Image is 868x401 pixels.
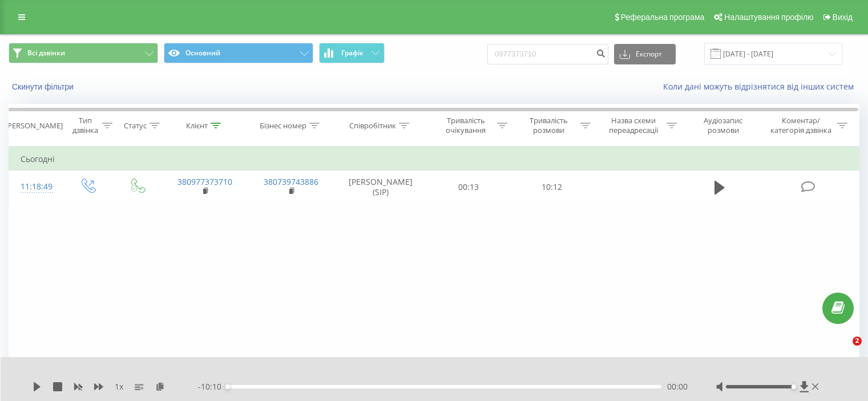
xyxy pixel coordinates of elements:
td: 00:13 [427,171,510,204]
a: 380739743886 [264,176,318,187]
div: Accessibility label [791,384,796,389]
button: Всі дзвінки [9,43,158,63]
span: 2 [853,337,862,346]
div: Статус [124,121,147,131]
td: 10:12 [510,171,593,204]
span: - 10:10 [198,381,227,392]
div: Тривалість розмови [520,116,578,135]
span: 00:00 [667,381,688,392]
div: [PERSON_NAME] [5,121,63,131]
button: Графік [319,43,385,63]
a: 380977373710 [177,176,232,187]
div: Клієнт [186,121,208,131]
div: Співробітник [349,121,396,131]
iframe: Intercom live chat [829,337,857,364]
div: Accessibility label [225,384,230,389]
span: Графік [341,49,364,57]
button: Експорт [614,44,676,64]
span: Всі дзвінки [27,48,65,58]
td: Сьогодні [9,148,859,171]
td: [PERSON_NAME] (SIP) [334,171,427,204]
button: Скинути фільтри [9,82,79,92]
div: 11:18:49 [21,176,51,198]
div: Тип дзвінка [72,116,99,135]
span: 1 x [115,381,123,392]
button: Основний [164,43,313,63]
input: Пошук за номером [487,44,608,64]
div: Коментар/категорія дзвінка [768,116,834,135]
span: Вихід [833,13,853,22]
a: Коли дані можуть відрізнятися вiд інших систем [663,81,859,92]
div: Аудіозапис розмови [690,116,757,135]
span: Реферальна програма [621,13,705,22]
span: Налаштування профілю [724,13,813,22]
div: Тривалість очікування [438,116,495,135]
div: Бізнес номер [260,121,306,131]
div: Назва схеми переадресації [604,116,664,135]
